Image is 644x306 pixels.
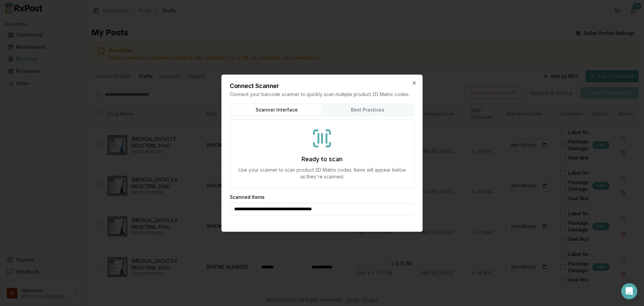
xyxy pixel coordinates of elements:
h3: Ready to scan [302,155,342,164]
p: Use your scanner to scan product 2D Matrix codes. Items will appear below as they're scanned. [238,167,406,180]
button: Scanner Interface [231,104,322,115]
h3: Scanned Items [230,194,265,201]
button: Best Practices [322,104,413,115]
h2: Connect Scanner [230,83,414,89]
p: Connect your barcode scanner to quickly scan multiple product 2D Matrix codes. [230,91,414,98]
